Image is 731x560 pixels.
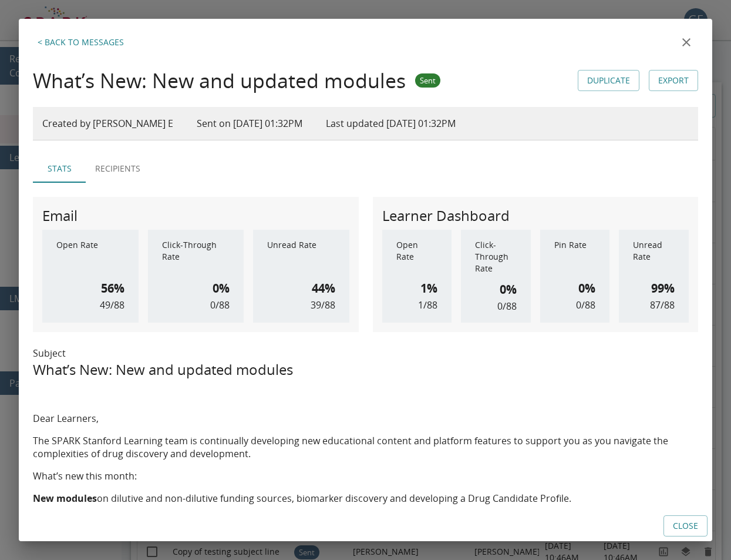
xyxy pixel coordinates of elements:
[210,298,230,312] p: 0 / 88
[396,239,438,273] p: Open Rate
[33,155,698,183] div: Active Tab
[420,279,437,298] h6: 1%
[162,239,230,273] p: Click-Through Rate
[382,206,510,225] h5: Learner Dashboard
[33,470,698,482] p: What’s new this month:
[42,206,78,225] h5: Email
[576,298,595,312] p: 0 / 88
[56,239,124,273] p: Open Rate
[415,75,440,86] span: Sent
[554,239,596,273] p: Pin Rate
[33,492,97,505] strong: New modules
[33,492,698,505] p: on dilutive and non-dilutive funding sources, biomarker discovery and developing a Drug Candidate...
[33,155,86,183] button: Stats
[475,239,517,274] p: Click-Through Rate
[500,280,517,299] h6: 0%
[42,116,173,130] p: Created by [PERSON_NAME] E
[33,346,698,360] p: Subject
[267,239,335,273] p: Unread Rate
[33,434,698,460] p: The SPARK Stanford Learning team is continually developing new educational content and platform f...
[197,116,302,130] p: Sent on [DATE] 01:32PM
[33,31,129,54] button: Back to Messages
[213,279,230,298] h6: 0%
[100,298,124,312] p: 49 / 88
[86,155,150,183] button: Recipients
[311,298,335,312] p: 39 / 88
[649,70,698,92] a: Export
[101,279,124,298] h6: 56%
[578,279,595,298] h6: 0%
[497,299,517,313] p: 0 / 88
[675,31,698,54] button: close
[578,70,639,92] button: Duplicate
[326,116,456,130] p: Last updated [DATE] 01:32PM
[651,279,675,298] h6: 99%
[33,412,698,425] p: Dear Learners,
[663,515,708,537] button: Close
[33,360,698,379] h5: What’s New: New and updated modules
[633,239,675,273] p: Unread Rate
[33,68,406,93] h4: What’s New: New and updated modules
[312,279,335,298] h6: 44%
[418,298,437,312] p: 1 / 88
[650,298,675,312] p: 87 / 88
